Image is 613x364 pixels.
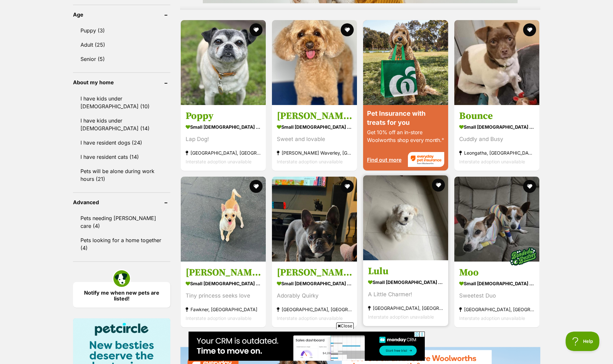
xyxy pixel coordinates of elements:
strong: [GEOGRAPHIC_DATA], [GEOGRAPHIC_DATA] [459,305,534,314]
strong: small [DEMOGRAPHIC_DATA] Dog [277,279,352,288]
a: Senior (5) [73,52,170,66]
button: favourite [250,180,263,193]
img: Mitzi - Poodle (Toy) Dog [272,20,357,105]
div: Cuddly and Busy [459,135,534,143]
header: Age [73,12,170,18]
a: Lulu small [DEMOGRAPHIC_DATA] Dog A Little Charmer! [GEOGRAPHIC_DATA], [GEOGRAPHIC_DATA] Intersta... [363,260,448,326]
strong: Fawkner, [GEOGRAPHIC_DATA] [186,305,261,314]
img: Lily Tamblyn - French Bulldog [272,177,357,262]
button: favourite [341,180,354,193]
span: Interstate adoption unavailable [186,159,251,164]
img: Bounce - Jack Russell Terrier x Pug Dog [454,20,539,105]
strong: [PERSON_NAME] Waverley, [GEOGRAPHIC_DATA] [277,148,352,157]
strong: [GEOGRAPHIC_DATA], [GEOGRAPHIC_DATA] [277,305,352,314]
div: A Little Charmer! [368,290,443,299]
iframe: Advertisement [189,332,425,361]
img: Moo - Jack Russell Terrier Dog [454,177,539,262]
h3: [PERSON_NAME] [277,266,352,279]
iframe: Help Scout Beacon - Open [566,332,600,351]
img: Lulu - Maltese Dog [363,175,448,260]
div: Sweet and lovable [277,135,352,143]
a: Pets looking for a home together (4) [73,233,170,255]
a: Notify me when new pets are listed! [73,282,170,308]
strong: small [DEMOGRAPHIC_DATA] Dog [368,277,443,287]
a: [PERSON_NAME] small [DEMOGRAPHIC_DATA] Dog Adorably Quirky [GEOGRAPHIC_DATA], [GEOGRAPHIC_DATA] I... [272,262,357,327]
img: bonded besties [507,240,540,273]
a: I have resident dogs (24) [73,136,170,149]
span: Close [336,323,354,329]
a: I have kids under [DEMOGRAPHIC_DATA] (14) [73,114,170,135]
div: Tiny princess seeks love [186,291,261,300]
strong: small [DEMOGRAPHIC_DATA] Dog [459,279,534,288]
header: Advanced [73,199,170,205]
a: I have resident cats (14) [73,150,170,164]
a: Puppy (3) [73,24,170,37]
span: Interstate adoption unavailable [459,315,525,321]
h3: Lulu [368,265,443,277]
button: favourite [523,23,536,36]
strong: small [DEMOGRAPHIC_DATA] Dog [186,122,261,131]
span: Interstate adoption unavailable [277,315,343,321]
strong: small [DEMOGRAPHIC_DATA] Dog [459,122,534,131]
button: favourite [523,180,536,193]
strong: small [DEMOGRAPHIC_DATA] Dog [186,279,261,288]
span: Interstate adoption unavailable [277,159,343,164]
a: Moo small [DEMOGRAPHIC_DATA] Dog Sweetest Duo [GEOGRAPHIC_DATA], [GEOGRAPHIC_DATA] Interstate ado... [454,262,539,327]
a: Poppy small [DEMOGRAPHIC_DATA] Dog Lap Dog! [GEOGRAPHIC_DATA], [GEOGRAPHIC_DATA] Interstate adopt... [181,105,266,170]
a: Adult (25) [73,38,170,52]
span: Interstate adoption unavailable [459,159,525,164]
a: I have kids under [DEMOGRAPHIC_DATA] (10) [73,92,170,113]
div: Sweetest Duo [459,291,534,300]
div: Adorably Quirky [277,291,352,300]
a: [PERSON_NAME] small [DEMOGRAPHIC_DATA] Dog Sweet and lovable [PERSON_NAME] Waverley, [GEOGRAPHIC_... [272,105,357,170]
h3: [PERSON_NAME] [277,110,352,122]
button: favourite [341,23,354,36]
a: Bounce small [DEMOGRAPHIC_DATA] Dog Cuddly and Busy Leongatha, [GEOGRAPHIC_DATA] Interstate adopt... [454,105,539,170]
div: Lap Dog! [186,135,261,143]
span: Interstate adoption unavailable [186,315,251,321]
a: [PERSON_NAME] small [DEMOGRAPHIC_DATA] Dog Tiny princess seeks love Fawkner, [GEOGRAPHIC_DATA] In... [181,262,266,327]
img: Poppy - Pug Dog [181,20,266,105]
button: favourite [250,23,263,36]
h3: Bounce [459,110,534,122]
a: Pets needing [PERSON_NAME] care (4) [73,211,170,233]
h3: Poppy [186,110,261,122]
h3: Moo [459,266,534,279]
strong: Leongatha, [GEOGRAPHIC_DATA] [459,148,534,157]
h3: [PERSON_NAME] [186,266,261,279]
header: About my home [73,79,170,85]
img: Holly Silvanus - Jack Russell Terrier Dog [181,177,266,262]
button: favourite [432,179,445,192]
a: Pets will be alone during work hours (21) [73,164,170,186]
strong: small [DEMOGRAPHIC_DATA] Dog [277,122,352,131]
strong: [GEOGRAPHIC_DATA], [GEOGRAPHIC_DATA] [368,304,443,312]
span: Interstate adoption unavailable [368,314,434,320]
strong: [GEOGRAPHIC_DATA], [GEOGRAPHIC_DATA] [186,148,261,157]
